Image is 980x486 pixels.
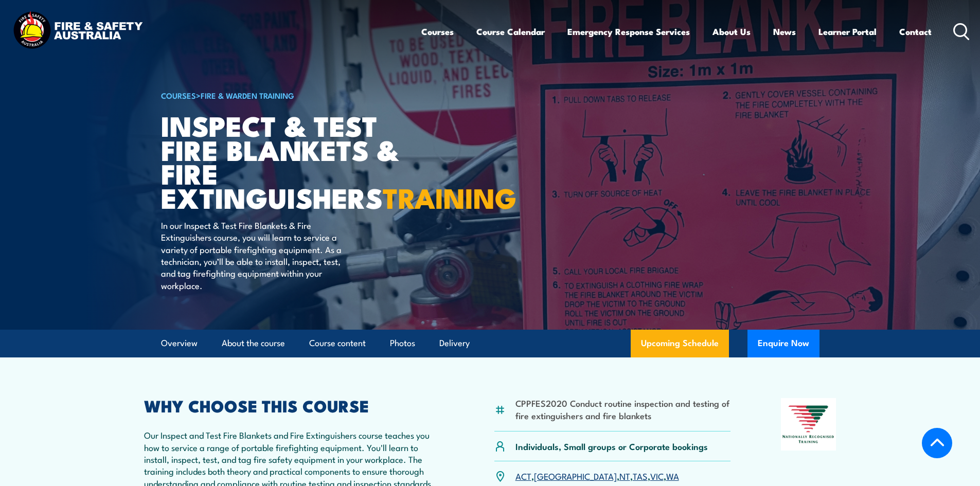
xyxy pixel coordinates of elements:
button: Enquire Now [747,330,819,357]
a: VIC [650,470,664,482]
a: Overview [161,330,198,357]
a: ACT [515,470,531,482]
a: Fire & Warden Training [201,89,294,101]
a: News [773,18,796,45]
h6: > [161,89,415,101]
strong: TRAINING [383,175,516,218]
a: NT [619,470,630,482]
a: TAS [633,470,648,482]
a: Contact [899,18,932,45]
p: In our Inspect & Test Fire Blankets & Fire Extinguishers course, you will learn to service a vari... [161,219,349,291]
p: Individuals, Small groups or Corporate bookings [515,440,708,452]
h1: Inspect & Test Fire Blankets & Fire Extinguishers [161,113,415,209]
a: About Us [712,18,751,45]
a: Courses [421,18,454,45]
li: CPPFES2020 Conduct routine inspection and testing of fire extinguishers and fire blankets [515,397,731,421]
a: Course content [309,330,366,357]
a: Emergency Response Services [567,18,690,45]
p: , , , , , [515,470,679,482]
a: [GEOGRAPHIC_DATA] [534,470,617,482]
a: COURSES [161,89,196,101]
a: WA [666,470,679,482]
a: Upcoming Schedule [631,330,729,357]
a: Photos [390,330,415,357]
img: Nationally Recognised Training logo. [781,398,836,451]
h2: WHY CHOOSE THIS COURSE [144,398,444,412]
a: Learner Portal [818,18,877,45]
a: About the course [222,330,285,357]
a: Delivery [439,330,470,357]
a: Course Calendar [476,18,545,45]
